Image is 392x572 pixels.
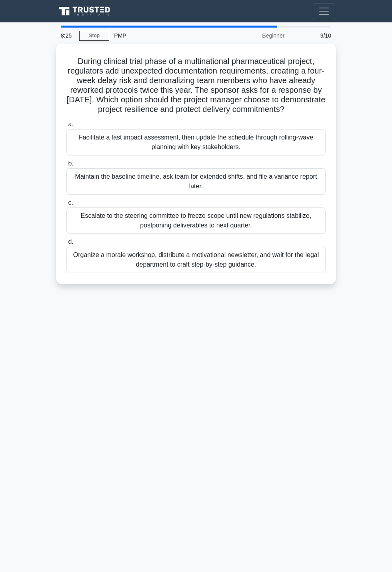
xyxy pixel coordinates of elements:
[66,56,326,115] h5: During clinical trial phase of a multinational pharmaceutical project, regulators add unexpected ...
[68,199,73,206] span: c.
[313,3,335,19] button: Toggle navigation
[79,31,109,41] a: Stop
[66,168,326,195] div: Maintain the baseline timeline, ask team for extended shifts, and file a variance report later.
[219,28,289,44] div: Beginner
[109,28,219,44] div: PMP
[66,129,326,155] div: Facilitate a fast impact assessment, then update the schedule through rolling-wave planning with ...
[68,121,73,128] span: a.
[56,28,79,44] div: 8:25
[66,207,326,234] div: Escalate to the steering committee to freeze scope until new regulations stabilize, postponing de...
[289,28,336,44] div: 9/10
[68,238,73,245] span: d.
[66,247,326,273] div: Organize a morale workshop, distribute a motivational newsletter, and wait for the legal departme...
[68,160,73,167] span: b.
